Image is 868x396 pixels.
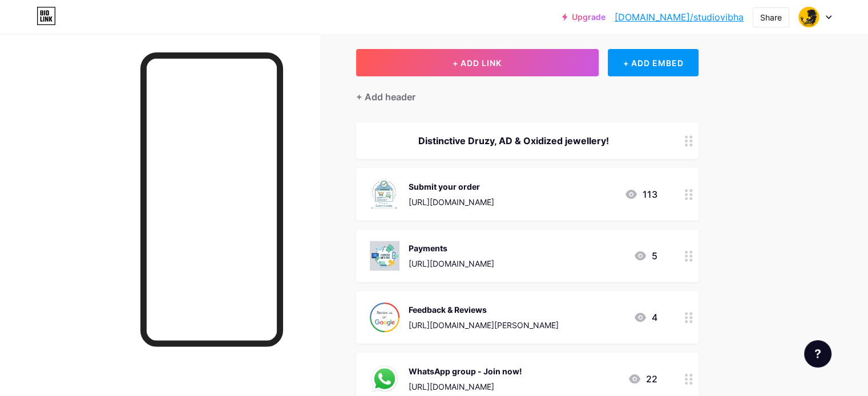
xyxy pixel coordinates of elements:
div: 4 [633,311,657,324]
div: + Add header [356,90,415,104]
div: 22 [628,372,657,386]
div: [URL][DOMAIN_NAME] [409,258,494,270]
div: [URL][DOMAIN_NAME] [409,196,494,208]
div: Feedback & Reviews [409,304,559,316]
div: + ADD EMBED [608,49,699,76]
img: Submit your order [370,179,399,209]
div: Share [760,11,782,23]
a: [DOMAIN_NAME]/studiovibha [615,10,744,24]
span: + ADD LINK [453,58,502,68]
a: Upgrade [562,13,605,22]
div: [URL][DOMAIN_NAME][PERSON_NAME] [409,319,559,331]
div: Distinctive Druzy, AD & Oxidized jewellery! [370,134,657,148]
img: WhatsApp group - Join now! [370,364,399,394]
div: Payments [409,242,494,254]
div: Submit your order [409,181,494,193]
img: Feedback & Reviews [370,303,399,332]
div: 113 [624,187,657,201]
img: thevibhastuff [798,6,819,28]
div: [URL][DOMAIN_NAME] [409,381,522,393]
button: + ADD LINK [356,49,599,76]
div: 5 [633,249,657,263]
img: Payments [370,241,399,271]
div: WhatsApp group - Join now! [409,365,522,377]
